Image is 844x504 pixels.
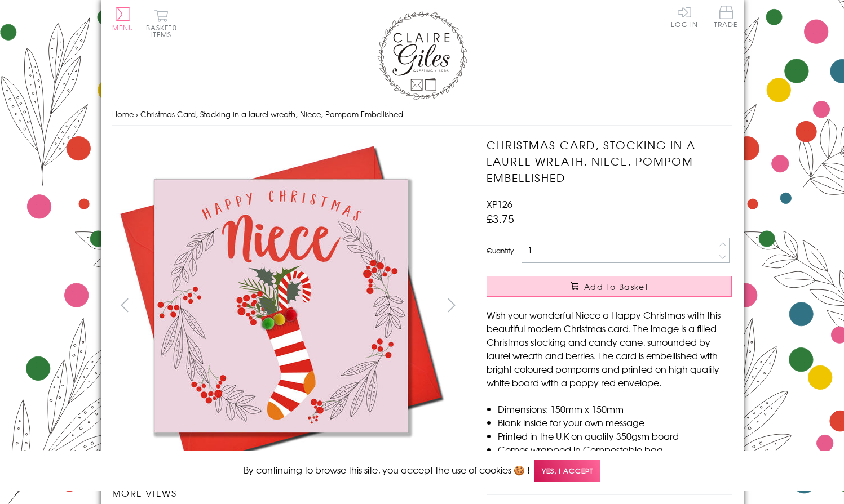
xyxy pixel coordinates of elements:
[112,103,732,126] nav: breadcrumbs
[112,109,134,119] a: Home
[487,197,512,211] span: XP126
[112,137,450,475] img: Christmas Card, Stocking in a laurel wreath, Niece, Pompom Embellished
[487,276,732,297] button: Add to Basket
[487,308,732,389] p: Wish your wonderful Niece a Happy Christmas with this beautiful modern Christmas card. The image ...
[498,443,732,456] li: Comes wrapped in Compostable bag
[498,416,732,429] li: Blank inside for your own message
[146,9,177,38] button: Basket0 items
[714,6,738,28] span: Trade
[136,109,138,119] span: ›
[377,11,467,100] img: Claire Giles Greetings Cards
[534,460,600,482] span: Yes, I accept
[487,211,514,226] span: £3.75
[671,6,698,28] a: Log In
[112,486,465,499] h3: More views
[498,402,732,416] li: Dimensions: 150mm x 150mm
[487,246,514,256] label: Quantity
[140,109,403,119] span: Christmas Card, Stocking in a laurel wreath, Niece, Pompom Embellished
[151,23,177,39] span: 0 items
[584,281,648,292] span: Add to Basket
[714,6,738,30] a: Trade
[112,292,138,318] button: prev
[112,23,134,33] span: Menu
[498,429,732,443] li: Printed in the U.K on quality 350gsm board
[439,292,464,318] button: next
[112,7,134,31] button: Menu
[487,137,732,185] h1: Christmas Card, Stocking in a laurel wreath, Niece, Pompom Embellished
